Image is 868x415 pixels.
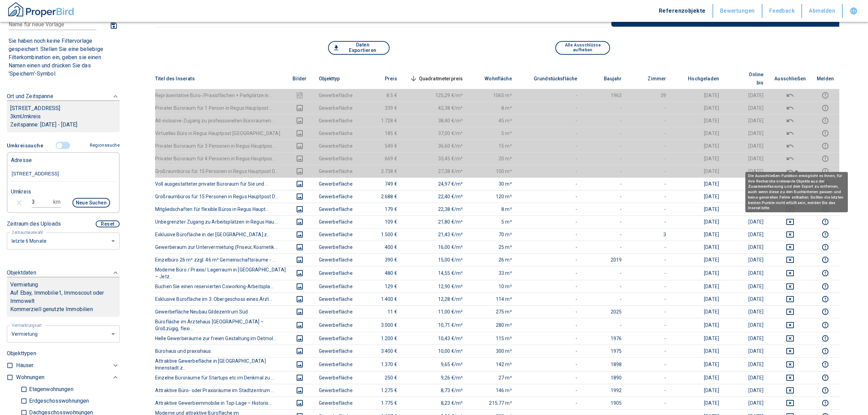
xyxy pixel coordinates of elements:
[774,399,806,407] button: deselect this listing
[724,127,769,139] td: [DATE]
[774,91,806,99] button: deselect this listing
[291,142,308,150] button: images
[358,228,403,241] td: 1.500 €
[358,203,403,215] td: 179 €
[313,266,358,280] td: Gewerbefläche
[358,215,403,228] td: 109 €
[672,241,724,253] td: [DATE]
[774,243,806,251] button: deselect this listing
[358,280,403,293] td: 129 €
[155,241,286,253] th: Gewerberaum zur Untervermietung (Friseur, Kosmetik...
[774,282,806,291] button: deselect this listing
[358,293,403,305] td: 1.400 €
[517,266,583,280] td: -
[817,295,834,303] button: report this listing
[724,280,769,293] td: [DATE]
[774,256,806,264] button: deselect this listing
[358,190,403,203] td: 2.688 €
[468,127,517,139] td: 5 m²
[817,374,834,382] button: report this listing
[403,280,469,293] td: 12,90 €/m²
[672,266,724,280] td: [DATE]
[313,305,358,318] td: Gewerbefläche
[817,104,834,112] button: report this listing
[583,165,627,177] td: -
[291,321,308,329] button: images
[155,152,286,165] th: Privater Büroraum für 4 Personen in Regus Hauptpos...
[627,280,672,293] td: -
[817,321,834,329] button: report this listing
[155,203,286,215] th: Mitgliedschaften für flexible Büros in Regus Haupt...
[7,220,61,228] p: Zeitraum des Uploads
[627,114,672,127] td: -
[817,155,834,163] button: report this listing
[313,102,358,114] td: Gewerbefläche
[16,373,44,381] p: Wohnungen
[313,114,358,127] td: Gewerbefläche
[16,372,120,384] div: Wohnungen
[10,281,38,289] p: Vermietung
[672,127,724,139] td: [DATE]
[627,102,672,114] td: -
[762,4,802,18] button: Feedback
[468,228,517,241] td: 70 m²
[358,305,403,318] td: 11 €
[403,114,469,127] td: 38,40 €/m²
[677,75,719,83] span: Hochgeladen
[291,269,308,277] button: images
[817,243,834,251] button: report this listing
[313,190,358,203] td: Gewerbefläche
[319,75,351,83] span: Objekttyp
[155,102,286,114] th: Privater Büroraum für 1 Person in Regus Hauptpost ...
[10,121,116,129] p: Zeitspanne: [DATE] - [DATE]
[291,167,308,175] button: images
[627,165,672,177] td: -
[724,305,769,318] td: [DATE]
[583,241,627,253] td: -
[7,85,120,139] div: Ort und Zeitspanne[STREET_ADDRESS]3kmUmkreisZeitspanne: [DATE] - [DATE]
[468,177,517,190] td: 30 m²
[403,177,469,190] td: 24,97 €/m²
[627,266,672,280] td: -
[517,177,583,190] td: -
[403,190,469,203] td: 22,40 €/m²
[11,188,31,196] p: Umkreis
[724,215,769,228] td: [DATE]
[523,75,578,83] span: Grundstücksfläche
[583,102,627,114] td: -
[403,253,469,266] td: 15,00 €/m²
[313,253,358,266] td: Gewerbefläche
[817,117,834,125] button: report this listing
[517,305,583,318] td: -
[774,347,806,355] button: deselect this listing
[403,139,469,152] td: 36,60 €/m²
[672,89,724,102] td: [DATE]
[7,325,120,343] div: letzte 6 Monate
[16,360,120,372] div: Häuser
[517,139,583,152] td: -
[155,165,286,177] th: Großraumbüros für 15 Personen in Regus Hauptpost D...
[155,89,286,102] th: Repräsentative Büro-/Praxisflächen + Parkplätze in...
[724,89,769,102] td: [DATE]
[468,215,517,228] td: 5 m²
[328,41,390,55] button: Daten Exportieren
[313,203,358,215] td: Gewerbefläche
[468,102,517,114] td: 8 m²
[774,308,806,316] button: deselect this listing
[313,152,358,165] td: Gewerbefläche
[155,266,286,280] th: Moderne Büro / Praxis/ Lagerraum in [GEOGRAPHIC_DATA] – Jetz...
[817,91,834,99] button: report this listing
[555,41,610,55] button: Alle Ausschlüsse aufheben
[627,293,672,305] td: -
[627,253,672,266] td: -
[517,127,583,139] td: -
[774,334,806,343] button: deselect this listing
[468,241,517,253] td: 25 m²
[652,4,713,18] button: Referenzobjekte
[627,127,672,139] td: -
[291,117,308,125] button: images
[627,190,672,203] td: -
[817,334,834,343] button: report this listing
[7,262,120,324] div: ObjektdatenVermietungAuf Ebay, Immobilie1, Immoscout oder ImmoweltKommerziell genutzte Immobilien
[802,4,843,18] button: Abmelden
